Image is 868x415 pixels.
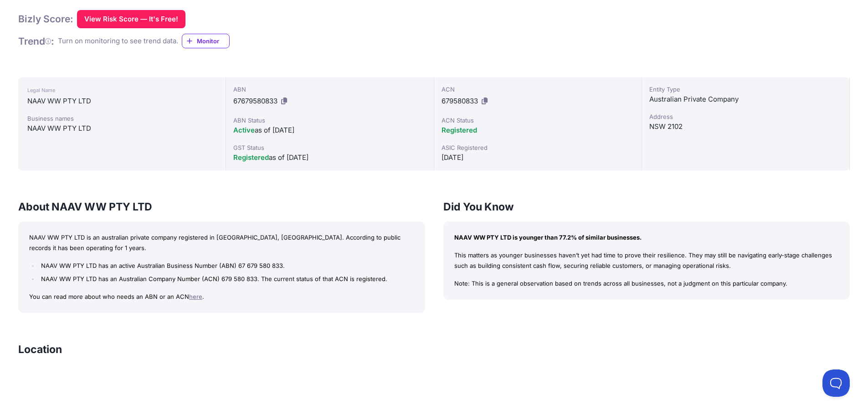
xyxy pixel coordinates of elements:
[58,36,178,46] div: Turn on monitoring to see trend data.
[29,232,414,253] p: NAAV WW PTY LTD is an australian private company registered in [GEOGRAPHIC_DATA], [GEOGRAPHIC_DAT...
[233,97,277,105] span: 67679580833
[27,123,216,134] div: NAAV WW PTY LTD
[233,85,426,94] div: ABN
[18,200,425,214] h3: About NAAV WW PTY LTD
[442,152,634,163] div: [DATE]
[233,153,269,162] span: Registered
[27,96,216,107] div: NAAV WW PTY LTD
[442,85,634,94] div: ACN
[454,278,839,289] p: Note: This is a general observation based on trends across all businesses, not a judgment on this...
[189,293,202,300] a: here
[233,116,426,125] div: ABN Status
[39,261,414,271] li: NAAV WW PTY LTD has an active Australian Business Number (ABN) 67 679 580 833.
[649,85,842,94] div: Entity Type
[233,125,426,136] div: as of [DATE]
[27,85,216,96] div: Legal Name
[77,10,185,28] button: View Risk Score — It's Free!
[442,97,478,105] span: 679580833
[18,35,54,47] h1: Trend :
[27,114,216,123] div: Business names
[18,342,62,357] h3: Location
[442,126,477,134] span: Registered
[443,200,850,214] h3: Did You Know
[18,13,73,25] h1: Bizly Score:
[233,152,426,163] div: as of [DATE]
[442,143,634,152] div: ASIC Registered
[197,36,229,46] span: Monitor
[649,112,842,121] div: Address
[233,143,426,152] div: GST Status
[29,292,414,302] p: You can read more about who needs an ABN or an ACN .
[442,116,634,125] div: ACN Status
[233,126,255,134] span: Active
[454,250,839,271] p: This matters as younger businesses haven’t yet had time to prove their resilience. They may still...
[649,94,842,105] div: Australian Private Company
[649,121,842,132] div: NSW 2102
[822,369,850,397] iframe: Toggle Customer Support
[182,34,230,48] a: Monitor
[39,274,414,284] li: NAAV WW PTY LTD has an Australian Company Number (ACN) 679 580 833. The current status of that AC...
[454,232,839,243] p: NAAV WW PTY LTD is younger than 77.2% of similar businesses.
